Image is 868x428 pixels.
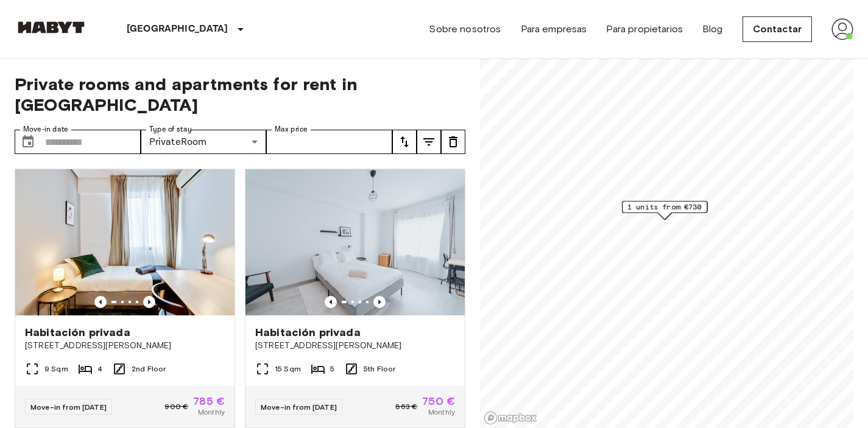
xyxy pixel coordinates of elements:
span: 785 € [193,396,225,407]
span: 15 Sqm [275,363,301,374]
span: Habitación privada [255,325,361,340]
div: PrivateRoom [141,130,267,154]
a: Marketing picture of unit ES-15-037-001-01HPrevious imagePrevious imageHabitación privada[STREET_... [245,169,465,428]
span: Move-in from [DATE] [30,402,107,412]
label: Move-in date [23,124,68,135]
button: Previous image [143,296,155,308]
button: tune [417,130,441,154]
span: [STREET_ADDRESS][PERSON_NAME] [255,340,455,352]
button: Previous image [94,296,107,308]
label: Max price [275,124,308,135]
span: 2nd Floor [132,363,166,374]
a: Para empresas [521,22,587,37]
span: 1 units from €730 [627,202,702,212]
span: 4 [97,363,102,374]
span: 5th Floor [364,363,395,374]
p: [GEOGRAPHIC_DATA] [127,22,228,37]
img: avatar [831,18,853,40]
button: Previous image [325,296,337,308]
span: 9 Sqm [44,363,68,374]
a: Marketing picture of unit ES-15-018-001-03HPrevious imagePrevious imageHabitación privada[STREET_... [15,169,235,428]
img: Habyt [15,21,88,33]
img: Marketing picture of unit ES-15-037-001-01H [245,169,465,315]
span: [STREET_ADDRESS][PERSON_NAME] [25,340,225,352]
span: Habitación privada [25,325,130,340]
button: Choose date [16,130,40,154]
span: Move-in from [DATE] [261,402,337,412]
span: 5 [330,363,334,374]
a: Mapbox logo [484,411,537,425]
a: Para propietarios [606,22,683,37]
a: Blog [702,22,723,37]
label: Type of stay [149,124,192,135]
span: Monthly [198,407,225,418]
button: tune [392,130,417,154]
a: Sobre nosotros [429,22,501,37]
img: Marketing picture of unit ES-15-018-001-03H [15,169,235,315]
span: Monthly [428,407,455,418]
a: Contactar [743,16,812,42]
span: 900 € [164,401,188,412]
span: 750 € [422,396,455,407]
span: Private rooms and apartments for rent in [GEOGRAPHIC_DATA] [15,74,465,115]
button: Previous image [373,296,386,308]
button: tune [441,130,465,154]
span: 863 € [395,401,417,412]
div: Map marker [622,201,707,220]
